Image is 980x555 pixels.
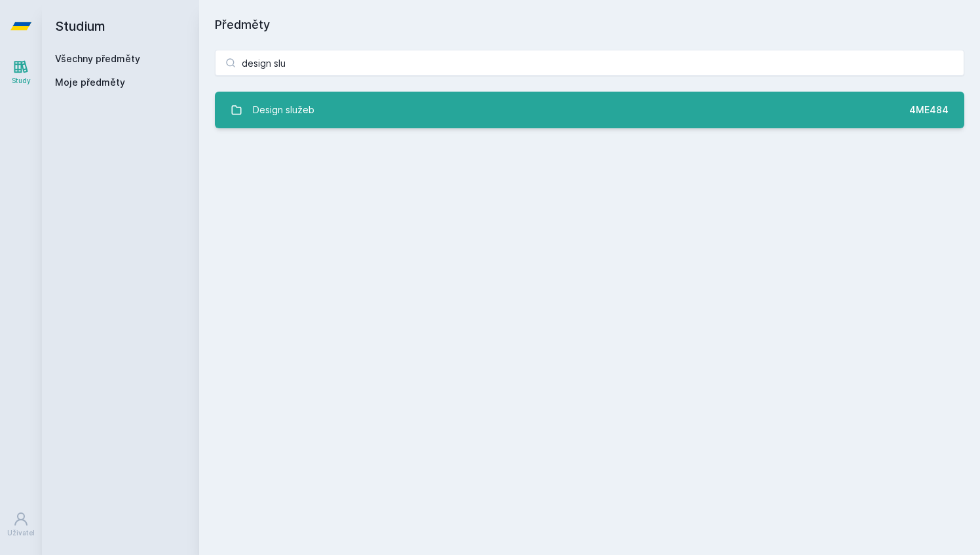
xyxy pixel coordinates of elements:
[55,53,140,64] a: Všechny předměty
[3,52,39,92] a: Study
[215,50,964,76] input: Název nebo ident předmětu…
[3,505,39,545] a: Uživatel
[909,103,949,116] div: 4ME484
[215,16,964,34] h1: Předměty
[253,97,314,123] div: Design služeb
[12,76,31,86] div: Study
[55,76,125,89] span: Moje předměty
[7,528,35,538] div: Uživatel
[215,92,964,128] a: Design služeb 4ME484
